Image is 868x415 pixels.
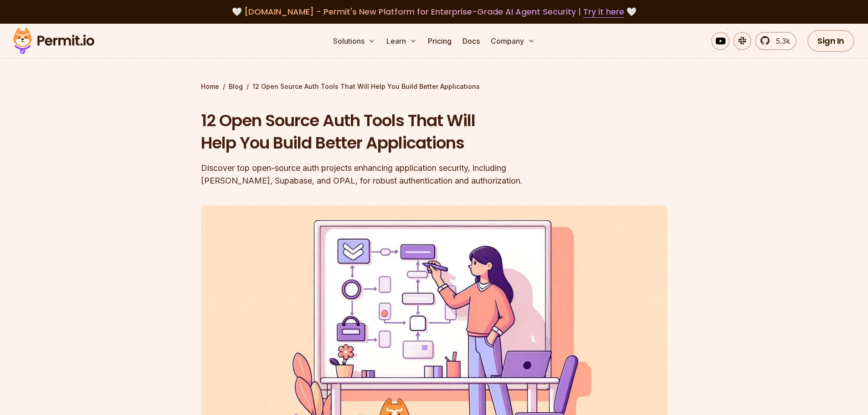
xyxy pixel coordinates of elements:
[459,32,483,50] a: Docs
[487,32,539,50] button: Company
[583,6,624,18] a: Try it here
[22,5,846,18] div: 🤍 🤍
[201,109,551,154] h1: 12 Open Source Auth Tools That Will Help You Build Better Applications
[229,82,243,91] a: Blog
[807,30,854,52] a: Sign In
[770,36,790,46] span: 5.3k
[244,6,624,17] span: [DOMAIN_NAME] - Permit's New Platform for Enterprise-Grade AI Agent Security |
[755,32,796,50] a: 5.3k
[329,32,379,50] button: Solutions
[201,82,219,91] a: Home
[383,32,421,50] button: Learn
[9,26,98,56] img: Permit logo
[424,32,455,50] a: Pricing
[201,162,551,187] div: Discover top open-source auth projects enhancing application security, including [PERSON_NAME], S...
[201,82,668,91] div: / /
